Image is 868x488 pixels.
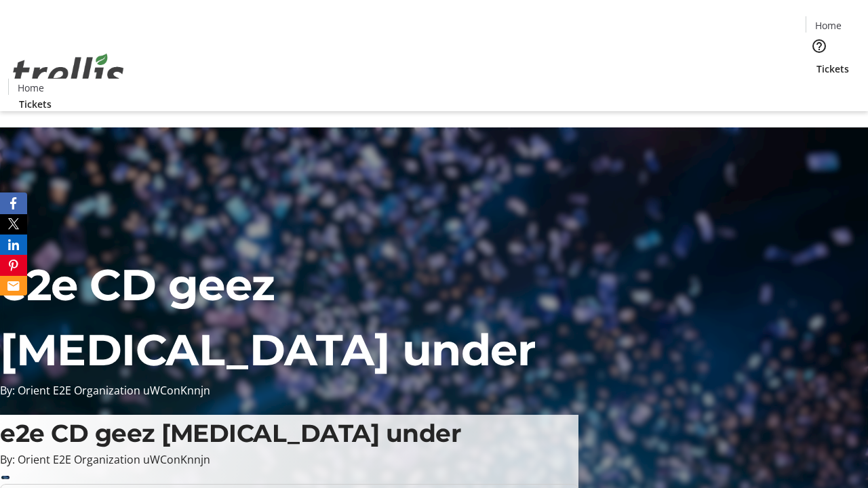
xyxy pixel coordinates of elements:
[8,39,129,106] img: Orient E2E Organization uWConKnnjn's Logo
[19,97,52,111] span: Tickets
[816,62,849,76] span: Tickets
[806,76,833,103] button: Cart
[9,81,52,95] a: Home
[806,18,850,33] a: Home
[815,18,842,33] span: Home
[8,97,62,111] a: Tickets
[18,81,44,95] span: Home
[806,62,860,76] a: Tickets
[806,33,833,60] button: Help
